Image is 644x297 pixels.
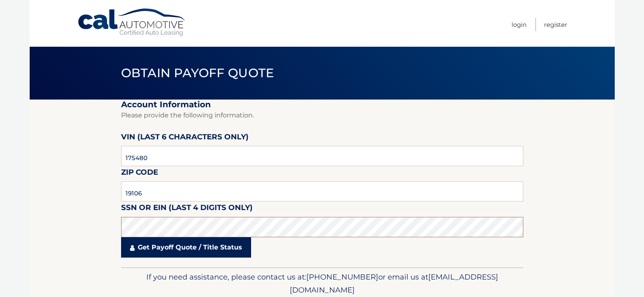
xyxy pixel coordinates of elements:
[121,166,158,181] label: Zip Code
[512,18,527,31] a: Login
[121,202,253,217] label: SSN or EIN (last 4 digits only)
[77,8,187,37] a: Cal Automotive
[121,237,251,258] a: Get Payoff Quote / Title Status
[121,131,249,146] label: VIN (last 6 characters only)
[121,100,523,110] h2: Account Information
[544,18,567,31] a: Register
[121,110,523,121] p: Please provide the following information.
[306,272,378,282] span: [PHONE_NUMBER]
[121,65,274,80] span: Obtain Payoff Quote
[126,271,518,297] p: If you need assistance, please contact us at: or email us at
